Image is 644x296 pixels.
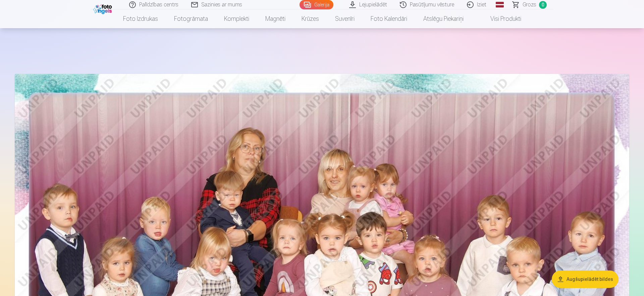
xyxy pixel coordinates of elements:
a: Foto izdrukas [115,9,166,28]
a: Krūzes [293,9,327,28]
a: Suvenīri [327,9,363,28]
span: Grozs [523,1,536,9]
a: Atslēgu piekariņi [415,9,472,28]
a: Visi produkti [472,9,529,28]
a: Foto kalendāri [363,9,415,28]
img: /fa1 [93,3,114,14]
a: Fotogrāmata [166,9,216,28]
span: 0 [539,1,547,9]
a: Komplekti [216,9,257,28]
button: Augšupielādēt bildes [552,270,619,288]
a: Magnēti [257,9,293,28]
